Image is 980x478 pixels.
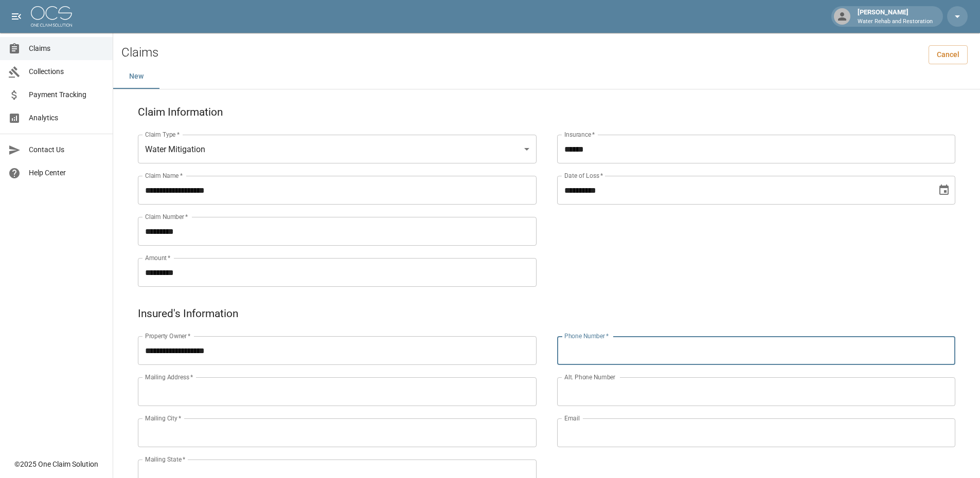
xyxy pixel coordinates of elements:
label: Email [564,414,580,422]
p: Water Rehab and Restoration [858,17,933,26]
button: New [113,64,159,89]
img: ocs-logo-white-transparent.png [31,6,72,27]
label: Claim Number [145,212,188,221]
h2: Claims [121,45,158,60]
label: Claim Name [145,171,183,180]
label: Amount [145,253,171,262]
label: Phone Number [564,332,609,340]
button: Choose date, selected date is Jul 24, 2025 [934,180,954,200]
div: [PERSON_NAME] [853,7,937,26]
div: © 2025 One Claim Solution [14,459,98,469]
span: Contact Us [29,144,104,155]
button: open drawer [6,6,27,27]
span: Claims [29,43,104,54]
label: Date of Loss [564,171,603,180]
a: Cancel [929,45,968,64]
div: Water Mitigation [138,135,537,163]
label: Claim Type [145,130,180,139]
div: dynamic tabs [113,64,980,89]
span: Help Center [29,168,104,178]
label: Alt. Phone Number [564,373,615,381]
span: Payment Tracking [29,89,104,100]
label: Property Owner [145,332,191,340]
label: Mailing City [145,414,182,422]
span: Analytics [29,113,104,123]
label: Mailing State [145,455,185,464]
label: Insurance [564,130,595,139]
span: Collections [29,66,104,77]
label: Mailing Address [145,373,193,381]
